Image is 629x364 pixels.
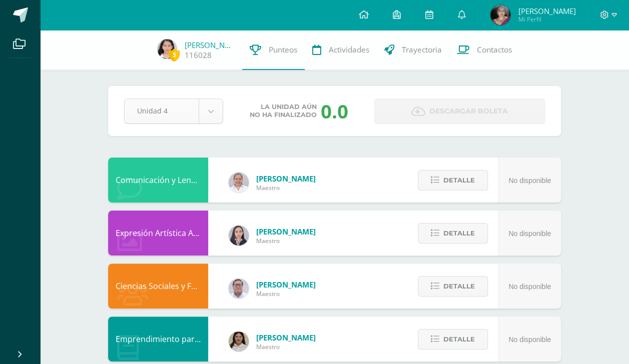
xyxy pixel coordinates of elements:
[418,329,488,349] button: Detalle
[418,170,488,190] button: Detalle
[269,44,297,55] span: Punteos
[256,183,316,192] span: Maestro
[305,30,377,70] a: Actividades
[429,99,508,123] span: Descargar boleta
[443,330,475,348] span: Detalle
[229,278,249,298] img: 5778bd7e28cf89dedf9ffa8080fc1cd8.png
[256,332,316,342] span: [PERSON_NAME]
[108,316,208,361] div: Emprendimiento para la Productividad
[329,44,369,55] span: Actividades
[508,176,551,184] span: No disponible
[256,289,316,298] span: Maestro
[125,99,223,123] a: Unidad 4
[108,210,208,255] div: Expresión Artística ARTES PLÁSTICAS
[242,30,305,70] a: Punteos
[169,48,180,61] span: 5
[185,40,235,50] a: [PERSON_NAME]
[256,342,316,351] span: Maestro
[321,98,348,124] div: 0.0
[443,171,475,189] span: Detalle
[443,277,475,295] span: Detalle
[108,157,208,202] div: Comunicación y Lenguaje, Inglés
[185,50,212,60] a: 116028
[229,331,249,351] img: 7b13906345788fecd41e6b3029541beb.png
[518,15,575,23] span: Mi Perfil
[418,223,488,243] button: Detalle
[449,30,519,70] a: Contactos
[250,103,317,119] span: La unidad aún no ha finalizado
[256,226,316,236] span: [PERSON_NAME]
[256,279,316,289] span: [PERSON_NAME]
[157,39,177,59] img: 8f4130e12cb65f14d3084ef0b5ccf6b1.png
[508,282,551,290] span: No disponible
[377,30,449,70] a: Trayectoria
[508,335,551,343] span: No disponible
[229,225,249,245] img: 35694fb3d471466e11a043d39e0d13e5.png
[477,44,512,55] span: Contactos
[108,263,208,308] div: Ciencias Sociales y Formación Ciudadana
[418,276,488,296] button: Detalle
[229,172,249,192] img: 04fbc0eeb5f5f8cf55eb7ff53337e28b.png
[518,6,575,16] span: [PERSON_NAME]
[137,99,186,122] span: Unidad 4
[402,44,442,55] span: Trayectoria
[490,5,510,25] img: 3a3c8100c5ad4521c7d5a241b3180da3.png
[443,224,475,242] span: Detalle
[256,236,316,245] span: Maestro
[508,229,551,237] span: No disponible
[256,173,316,183] span: [PERSON_NAME]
